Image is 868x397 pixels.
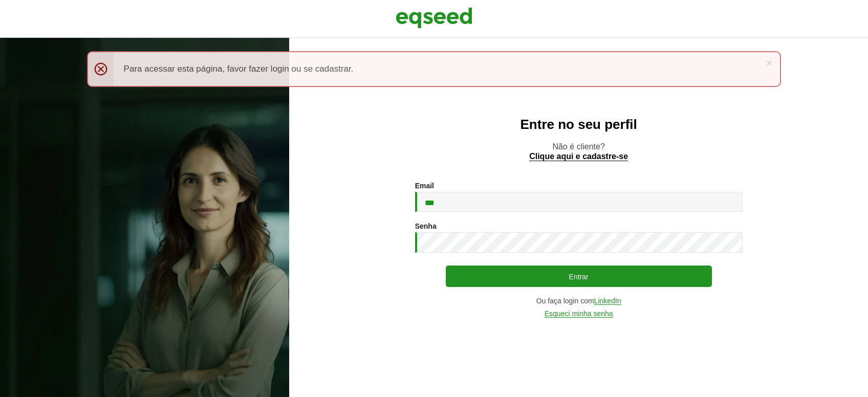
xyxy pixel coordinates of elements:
[415,297,743,305] div: Ou faça login com
[545,310,613,318] a: Esqueci minha senha
[310,142,848,161] p: Não é cliente?
[415,182,434,189] label: Email
[446,266,712,287] button: Entrar
[766,57,772,68] a: ×
[594,297,621,305] a: LinkedIn
[415,223,437,230] label: Senha
[310,117,848,132] h2: Entre no seu perfil
[87,51,782,87] div: Para acessar esta página, favor fazer login ou se cadastrar.
[529,152,628,161] a: Clique aqui e cadastre-se
[396,5,472,31] img: EqSeed Logo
